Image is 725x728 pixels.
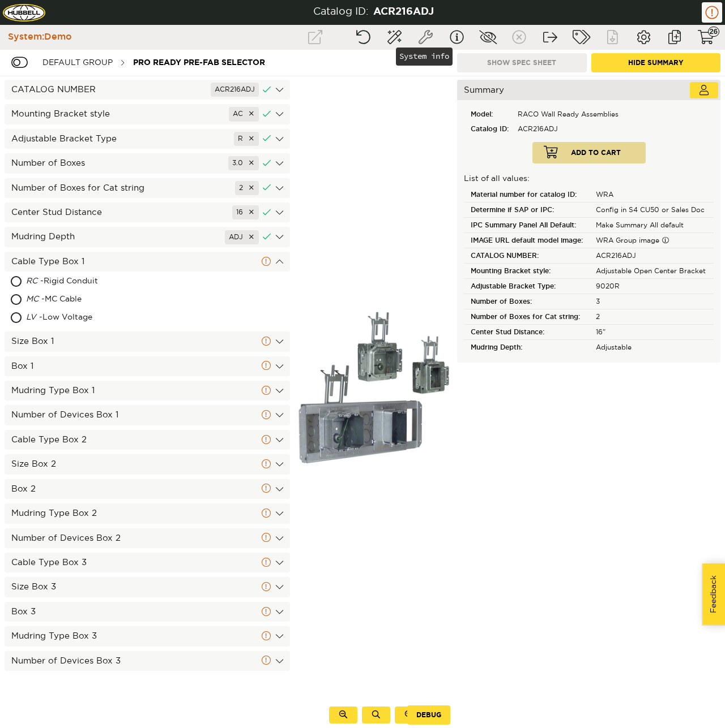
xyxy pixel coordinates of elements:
span: 16" [596,329,605,335]
div: Box 3 [5,602,290,622]
div: - MC Cable [26,291,178,309]
div: Mudring Depth [5,227,290,247]
span: ACR216ADJ [596,252,636,259]
div: Size Box 2 [5,454,290,474]
span: Adjustable [596,344,632,351]
div: Size Box 3 [5,577,290,597]
div: Size Box 1 [5,331,290,351]
div: Box 1 [5,356,290,376]
div: ACR216ADJ [373,5,434,20]
div: Number of Devices Box 3 [5,651,290,671]
div: Number of Devices Box 2 [5,528,290,548]
div: System info [396,48,453,66]
div: Default group [37,52,118,73]
div: IPC Summary Panel All Default [464,218,591,233]
div: Box 2 [5,479,290,499]
div: Mounting Bracket style [464,264,591,279]
div: Cable Type Box 1 [5,252,290,272]
div: Mounting Bracket style [5,104,290,124]
div: Mudring Type Box 3 [5,626,290,646]
p: List of all values: [464,174,714,185]
div: PRO Ready Pre-Fab Selector [127,52,271,73]
span: WRA Group image [596,237,669,244]
div: IMAGE URL default model image [464,233,591,248]
div: ACR216ADJ [513,122,623,136]
span: MC [26,295,39,303]
div: Number of Boxes [5,153,290,173]
button: Debug [407,705,450,725]
div: - Rigid Conduit [26,273,186,291]
div: ADJ [225,230,259,244]
div: Catalog ID: [313,5,369,20]
span: 9020R [596,283,620,290]
div: 2 [235,181,259,195]
div: Number of Devices Box 1 [5,405,290,425]
div: Mudring Depth [464,340,591,355]
div: Summary [457,80,720,100]
div: Mudring Type Box 1 [5,381,290,400]
span: WRA [596,191,613,198]
div: Adjustable Bracket Type [464,279,591,294]
div: RACO Wall Ready Assemblies [513,107,623,122]
div: Model [464,107,513,122]
div: 3.0 [228,156,259,170]
div: Number of Boxes for Cat string [5,178,290,198]
div: 16 [232,205,259,219]
div: Center Stud Distance [5,203,290,222]
span: 2 [596,313,600,320]
span: Make Summary All default [596,222,684,229]
button: Hide Summary [591,53,721,72]
div: Material number for catalog ID [464,187,591,203]
div: Number of Boxes for Cat string [464,309,591,325]
div: Mudring Type Box 2 [5,503,290,523]
div: Cable Type Box 3 [5,553,290,572]
div: CATALOG NUMBER [5,80,290,100]
div: Determine if SAP or IPC [464,203,591,218]
div: Number of Boxes [464,294,591,309]
span: Config in S4 CU50 or Sales Doc [596,206,705,213]
span: RC [26,277,37,285]
div: System: Demo [2,31,72,44]
div: AC [229,107,259,121]
div: Catalog ID [464,122,513,136]
div: Center Stud Distance [464,325,591,340]
div: Cable Type Box 2 [5,430,290,450]
div: Adjustable Bracket Type [5,129,290,149]
span: Adjustable Open Center Bracket [596,268,706,274]
div: R [234,132,259,146]
span: LV [26,313,36,321]
div: ACR216ADJ [211,83,259,97]
div: - Low Voltage [26,309,184,327]
div: CATALOG NUMBER [464,248,591,264]
span: 3 [596,298,600,305]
